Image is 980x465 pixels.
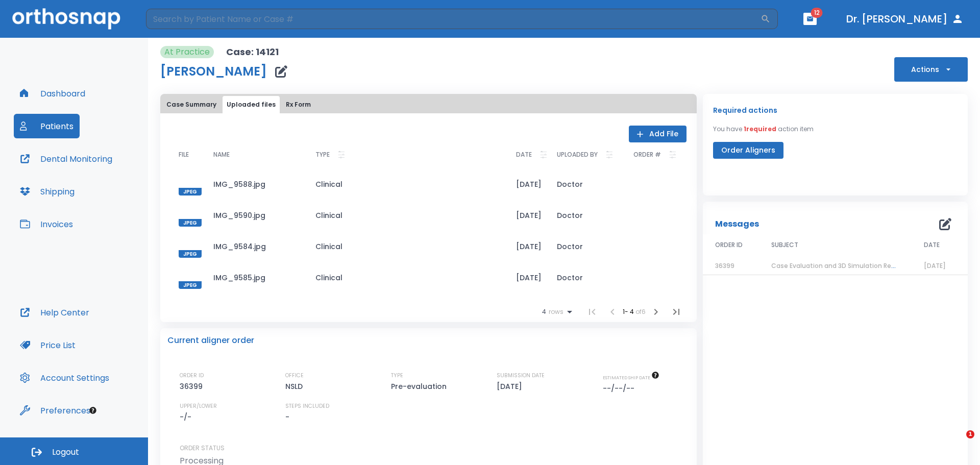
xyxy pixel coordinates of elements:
button: Add File [629,126,687,142]
p: NSLD [285,380,306,393]
button: Dental Monitoring [14,146,118,171]
button: Account Settings [14,365,115,390]
span: Case Evaluation and 3D Simulation Ready [771,261,903,270]
span: The date will be available after approving treatment plan [603,374,659,381]
img: Orthosnap [12,8,120,29]
h1: [PERSON_NAME] [160,65,267,78]
span: JPEG [179,219,202,227]
button: Patients [14,114,80,138]
span: JPEG [179,188,202,195]
button: Shipping [14,179,81,204]
p: - [285,411,289,423]
span: ORDER ID [715,240,743,250]
button: Actions [894,57,968,82]
p: ORDER STATUS [180,444,690,453]
button: Invoices [14,212,79,236]
p: -/- [180,411,195,423]
td: Doctor [549,231,625,262]
p: OFFICE [285,371,304,380]
span: FILE [179,152,189,158]
td: [DATE] [508,262,549,293]
td: Clinical [307,231,508,262]
td: [DATE] [508,200,549,231]
td: IMG_9584.jpg [205,231,307,262]
button: Rx Form [282,96,315,113]
p: --/--/-- [603,382,638,395]
span: SUBJECT [771,240,798,250]
p: ORDER ID [180,371,204,380]
span: DATE [924,240,940,250]
td: IMG_9588.jpg [205,168,307,200]
button: Dr. [PERSON_NAME] [842,10,968,28]
td: Doctor [549,262,625,293]
p: ORDER # [633,149,661,161]
p: You have action item [713,125,814,134]
span: rows [546,308,563,315]
p: DATE [516,149,532,161]
span: [DATE] [924,261,946,270]
p: TYPE [391,371,403,380]
span: JPEG [179,281,202,289]
span: JPEG [179,250,202,258]
p: Case: 14121 [226,46,279,58]
p: Messages [715,218,759,230]
span: 1 - 4 [623,307,635,316]
td: Clinical [307,200,508,231]
td: Clinical [307,262,508,293]
p: At Practice [164,46,210,58]
td: Clinical [307,168,508,200]
td: IMG_9585.jpg [205,262,307,293]
td: Doctor [549,200,625,231]
p: [DATE] [497,380,526,393]
span: of 6 [635,307,646,316]
p: UPLOADED BY [557,149,598,161]
input: Search by Patient Name or Case # [146,9,761,29]
p: Pre-evaluation [391,380,450,393]
p: 36399 [180,380,206,393]
button: Help Center [14,300,95,325]
div: Tooltip anchor [88,406,97,415]
span: 4 [542,308,546,315]
iframe: Intercom live chat [945,430,970,455]
td: Doctor [549,168,625,200]
p: Current aligner order [167,334,254,347]
p: TYPE [315,149,330,161]
td: [DATE] [508,168,549,200]
span: 36399 [715,261,734,270]
td: IMG_9590.jpg [205,200,307,231]
p: SUBMISSION DATE [497,371,545,380]
span: Logout [52,447,79,458]
td: [DATE] [508,231,549,262]
button: Uploaded files [223,96,280,113]
span: NAME [213,152,230,158]
button: Dashboard [14,81,91,106]
span: 1 required [744,125,776,133]
p: STEPS INCLUDED [285,402,329,411]
p: UPPER/LOWER [180,402,217,411]
button: Case Summary [162,96,220,113]
p: Required actions [713,104,777,116]
div: tabs [162,96,695,113]
button: Order Aligners [713,142,783,159]
span: 1 [966,430,974,438]
button: Preferences [14,398,96,423]
span: 12 [811,8,823,18]
button: Price List [14,333,82,357]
